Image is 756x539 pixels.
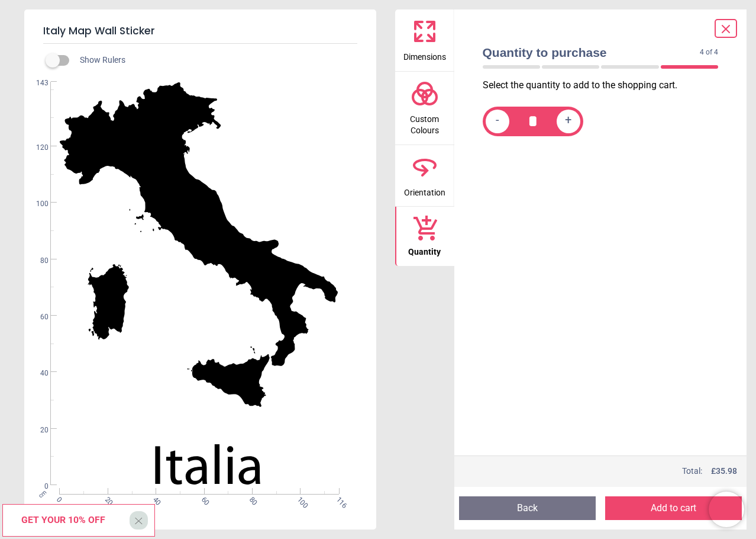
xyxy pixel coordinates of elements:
p: Select the quantity to add to the shopping cart. [483,79,728,92]
span: 143 [26,78,49,88]
span: Custom Colours [396,108,453,137]
span: Quantity [408,240,441,258]
button: Dimensions [395,9,454,71]
span: 100 [295,495,303,503]
span: 80 [26,256,49,266]
span: 35.98 [716,466,737,476]
button: Custom Colours [395,72,454,145]
button: Quantity [395,207,454,266]
span: 100 [26,199,49,209]
iframe: Brevo live chat [709,492,744,527]
span: 120 [26,143,49,153]
span: 60 [26,312,49,322]
span: 80 [247,495,254,503]
span: 0 [26,482,49,492]
span: - [496,114,499,129]
h5: Italy Map Wall Sticker [43,19,357,44]
button: Orientation [395,145,454,207]
span: 40 [150,495,158,503]
span: 40 [26,368,49,378]
span: + [565,114,571,129]
span: Dimensions [403,46,446,63]
span: 0 [54,495,62,503]
span: £ [711,466,737,477]
span: 116 [334,495,341,503]
span: 60 [199,495,206,503]
div: Total: [482,466,738,477]
span: 4 of 4 [700,47,718,57]
div: Show Rulers [53,53,376,68]
button: Back [459,496,596,520]
button: Add to cart [605,496,742,520]
span: Orientation [404,181,445,199]
span: 20 [26,425,49,435]
span: cm [37,489,48,499]
span: 20 [102,495,110,503]
span: Quantity to purchase [483,44,700,61]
